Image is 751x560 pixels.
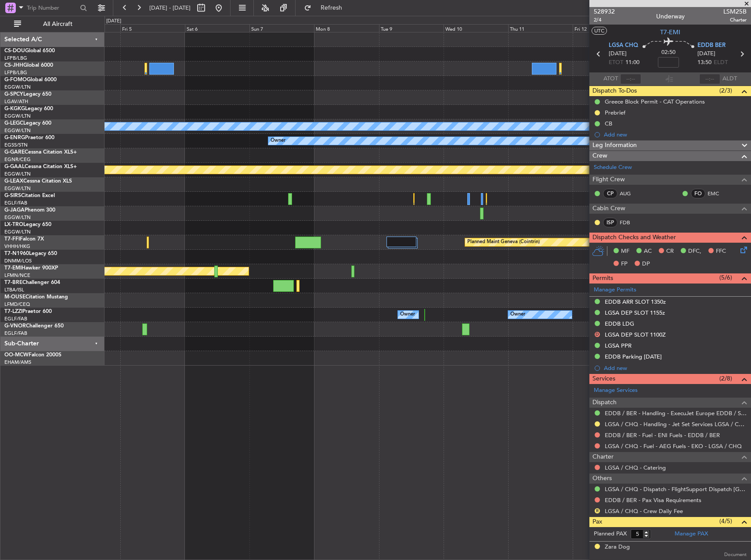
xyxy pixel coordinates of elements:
div: Owner [510,308,525,321]
span: ELDT [714,58,728,67]
a: EGGW/LTN [4,171,31,177]
a: LFPB/LBG [4,55,27,61]
a: LFMN/NCE [4,272,30,279]
span: CR [666,247,674,256]
span: ATOT [603,75,618,83]
div: EDDB ARR SLOT 1350z [605,298,666,305]
span: ETOT [609,58,623,67]
a: G-FOMOGlobal 6000 [4,77,57,83]
a: T7-EMIHawker 900XP [4,266,58,271]
a: G-LEGCLegacy 600 [4,121,51,126]
input: Trip Number [27,1,77,14]
a: Schedule Crew [594,163,632,172]
button: R [595,508,600,513]
span: T7-LZZI [4,309,22,314]
a: DNMM/LOS [4,258,32,264]
span: FP [621,260,628,269]
a: EGLF/FAB [4,200,27,206]
a: T7-BREChallenger 604 [4,280,60,285]
div: Zara Dog [605,543,630,552]
div: Sat 6 [185,24,249,32]
div: Fri 5 [120,24,185,32]
span: (5/6) [719,273,732,282]
span: EDDB BER [697,41,726,50]
div: ISP [603,218,617,227]
a: LGSA / CHQ - Handling - Jet Set Services LGSA / CHQ [605,420,747,428]
a: EDDB / BER - Handling - ExecuJet Europe EDDB / SXF [605,409,747,417]
a: EGNR/CEG [4,156,31,163]
a: LGSA / CHQ - Crew Daily Fee [605,507,683,515]
a: G-KGKGLegacy 600 [4,106,53,111]
span: LGSA CHQ [609,41,638,50]
span: T7-EMI [660,28,680,37]
span: Cabin Crew [592,204,625,214]
a: G-SPCYLegacy 650 [4,92,51,97]
a: CS-JHHGlobal 6000 [4,63,53,68]
span: Others [592,474,612,484]
span: AC [644,247,652,256]
span: CS-JHH [4,63,23,68]
a: VHHH/HKG [4,243,30,250]
span: G-GARE [4,150,25,155]
a: G-GAALCessna Citation XLS+ [4,164,77,169]
a: LFMD/CEQ [4,301,30,308]
span: G-KGKG [4,106,25,111]
a: EGLF/FAB [4,316,27,322]
label: Planned PAX [594,530,627,538]
span: OO-MCW [4,352,29,358]
div: CB [605,120,612,127]
span: G-JAGA [4,208,25,213]
span: [DATE] [609,50,627,58]
div: [DATE] [106,18,121,25]
span: Permits [592,273,613,284]
span: DP [642,260,650,269]
div: LGSA DEP SLOT 1155z [605,309,665,316]
a: LGSA / CHQ - Fuel - AEG Fuels - EKO - LGSA / CHQ [605,442,742,450]
a: Manage PAX [675,530,708,538]
a: EDDB / BER - Pax Visa Requirements [605,496,701,504]
button: UTC [592,27,607,35]
span: (2/8) [719,374,732,383]
span: All Aircraft [23,21,93,27]
div: LGSA PPR [605,342,632,349]
div: Thu 11 [508,24,573,32]
span: Crew [592,151,607,161]
a: LX-TROLegacy 650 [4,222,51,227]
span: M-OUSE [4,294,25,300]
div: Greece Block Permit - CAT Operations [605,98,705,105]
a: EGGW/LTN [4,84,31,90]
a: G-JAGAPhenom 300 [4,208,55,213]
div: Tue 9 [379,24,444,32]
input: --:-- [620,74,641,84]
button: D [595,332,600,337]
div: Fri 12 [573,24,637,32]
span: T7-EMI [4,266,22,271]
a: EHAM/AMS [4,359,31,366]
button: All Aircraft [10,17,95,31]
a: EGGW/LTN [4,214,31,221]
span: FFC [716,247,726,256]
a: LGSA / CHQ - Dispatch - FlightSupport Dispatch [GEOGRAPHIC_DATA] [605,485,747,493]
span: Pax [592,517,602,527]
a: G-LEAXCessna Citation XLS [4,179,72,184]
span: T7-N1960 [4,251,29,256]
div: CP [603,189,617,198]
span: CS-DOU [4,48,25,54]
a: G-VNORChallenger 650 [4,323,64,329]
span: Leg Information [592,140,637,151]
span: G-GAAL [4,164,25,169]
a: CS-DOUGlobal 6500 [4,48,55,54]
span: LSM25B [723,7,747,16]
div: Mon 8 [314,24,379,32]
a: LGAV/ATH [4,98,28,105]
span: G-LEAX [4,179,23,184]
a: EGSS/STN [4,142,28,148]
span: G-VNOR [4,323,26,329]
span: [DATE] - [DATE] [149,4,191,12]
span: Charter [592,452,614,462]
span: T7-BRE [4,280,22,285]
span: ALDT [722,75,737,83]
a: EGGW/LTN [4,229,31,235]
a: LFPB/LBG [4,69,27,76]
div: Add new [604,131,747,138]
